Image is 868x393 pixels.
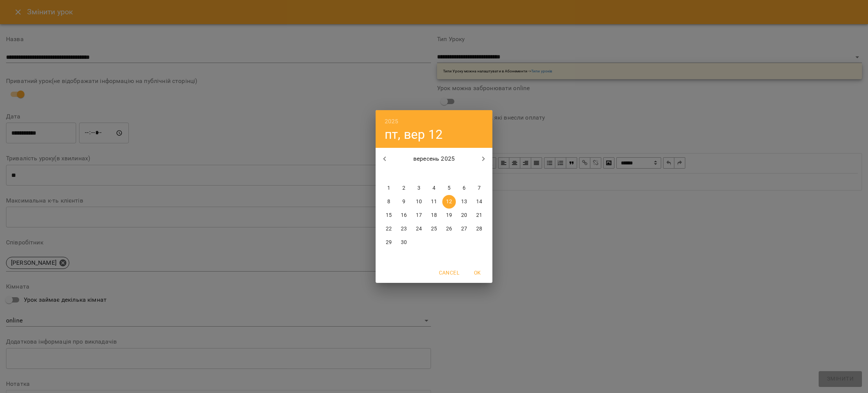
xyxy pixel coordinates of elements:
[385,116,399,127] button: 2025
[387,184,390,192] p: 1
[461,212,467,219] p: 20
[397,195,411,209] button: 9
[382,209,396,222] button: 15
[417,184,420,192] p: 3
[457,222,471,236] button: 27
[394,154,475,163] p: вересень 2025
[401,212,407,219] p: 16
[427,195,441,209] button: 11
[412,209,426,222] button: 17
[432,184,436,192] p: 4
[397,181,411,195] button: 2
[446,225,452,233] p: 26
[416,198,422,206] p: 10
[431,212,437,219] p: 18
[382,170,396,178] span: пн
[397,222,411,236] button: 23
[436,266,462,279] button: Cancel
[472,170,486,178] span: нд
[382,236,396,249] button: 29
[472,222,486,236] button: 28
[448,184,451,192] p: 5
[446,198,452,206] p: 12
[468,268,486,277] span: OK
[416,212,422,219] p: 17
[476,198,482,206] p: 14
[431,198,437,206] p: 11
[442,209,456,222] button: 19
[427,170,441,178] span: чт
[439,268,459,277] span: Cancel
[412,222,426,236] button: 24
[457,195,471,209] button: 13
[442,222,456,236] button: 26
[472,195,486,209] button: 14
[457,170,471,178] span: сб
[427,181,441,195] button: 4
[412,181,426,195] button: 3
[478,184,481,192] p: 7
[397,170,411,178] span: вт
[402,198,405,206] p: 9
[461,225,467,233] p: 27
[386,239,392,246] p: 29
[427,209,441,222] button: 18
[401,225,407,233] p: 23
[476,212,482,219] p: 21
[382,195,396,209] button: 8
[427,222,441,236] button: 25
[402,184,405,192] p: 2
[386,225,392,233] p: 22
[476,225,482,233] p: 28
[382,181,396,195] button: 1
[401,239,407,246] p: 30
[457,209,471,222] button: 20
[412,170,426,178] span: ср
[442,195,456,209] button: 12
[387,198,390,206] p: 8
[412,195,426,209] button: 10
[416,225,422,233] p: 24
[465,266,489,279] button: OK
[385,127,443,142] button: пт, вер 12
[442,181,456,195] button: 5
[463,184,466,192] p: 6
[472,181,486,195] button: 7
[386,212,392,219] p: 15
[461,198,467,206] p: 13
[442,170,456,178] span: пт
[446,212,452,219] p: 19
[397,236,411,249] button: 30
[472,209,486,222] button: 21
[457,181,471,195] button: 6
[397,209,411,222] button: 16
[382,222,396,236] button: 22
[431,225,437,233] p: 25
